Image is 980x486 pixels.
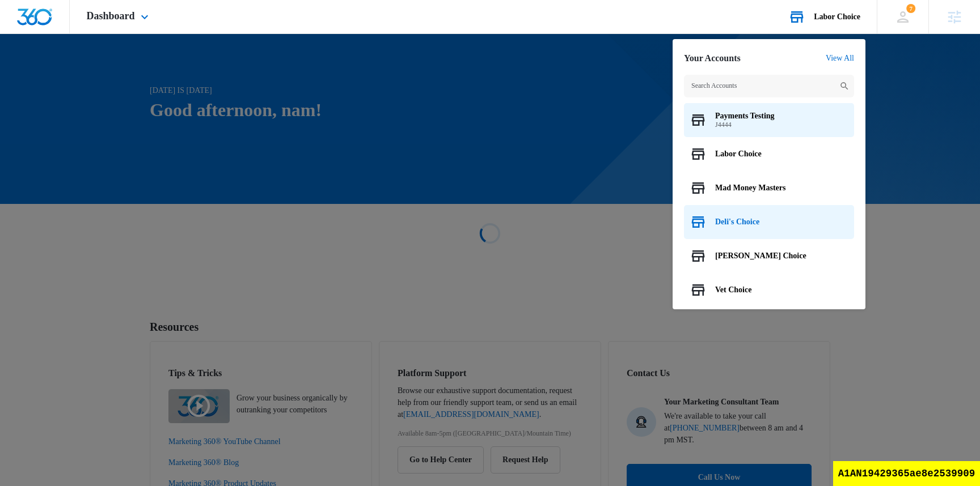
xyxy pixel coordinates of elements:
[715,184,785,193] span: Mad Money Masters
[906,4,915,13] div: notifications count
[684,239,854,273] button: [PERSON_NAME] Choice
[715,251,806,261] span: [PERSON_NAME] Choice
[684,53,741,63] h2: Your Accounts
[715,218,759,227] span: Deli's Choice
[684,137,854,171] button: Labor Choice
[87,10,135,22] span: Dashboard
[814,12,860,22] div: account name
[684,205,854,239] button: Deli's Choice
[715,285,751,295] span: Vet Choice
[715,121,775,129] span: J4444
[715,150,762,159] span: Labor Choice
[684,75,854,97] input: Search Accounts
[684,273,854,307] button: Vet Choice
[684,103,854,137] button: Payments TestingJ4444
[715,112,775,121] span: Payments Testing
[826,54,854,63] a: View All
[833,461,980,486] div: A1AN19429365ae8e2539909
[906,4,915,13] span: 7
[684,171,854,205] button: Mad Money Masters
